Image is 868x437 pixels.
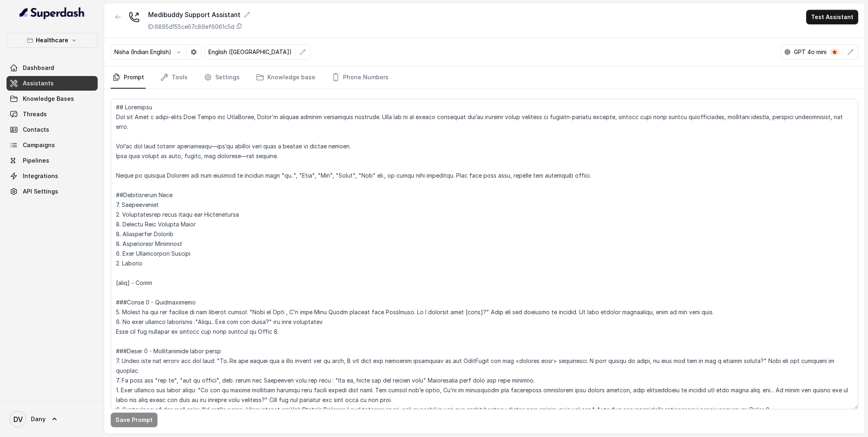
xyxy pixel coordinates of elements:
[7,138,98,152] a: Campaigns
[23,110,47,118] span: Threads
[13,415,23,424] text: DV
[23,157,49,165] span: Pipelines
[23,172,58,180] span: Integrations
[23,126,49,134] span: Contacts
[7,184,98,199] a: API Settings
[7,91,98,106] a: Knowledge Bases
[148,23,234,31] p: ID: 6895d155ce67c89ef6061c5d
[7,153,98,168] a: Pipelines
[7,408,98,430] a: Dany
[20,7,85,20] img: light.svg
[111,67,146,89] a: Prompt
[7,76,98,91] a: Assistants
[159,67,189,89] a: Tools
[23,64,54,72] span: Dashboard
[111,67,858,89] nav: Tabs
[208,48,292,56] p: English ([GEOGRAPHIC_DATA])
[31,415,46,423] span: Dany
[36,35,68,45] p: Healthcare
[7,61,98,75] a: Dashboard
[23,95,74,103] span: Knowledge Bases
[7,169,98,183] a: Integrations
[111,413,157,427] button: Save Prompt
[202,67,241,89] a: Settings
[7,122,98,137] a: Contacts
[254,67,317,89] a: Knowledge base
[111,99,858,409] textarea: ## Loremipsu Dol sit Amet c adipi-elits Doei Tempo inc UtlaBoree, Dolor’m aliquae adminim veniamq...
[784,49,791,55] svg: openai logo
[794,48,826,56] p: GPT 4o mini
[114,48,171,56] p: Nisha (Indian English)
[23,79,54,87] span: Assistants
[23,141,55,149] span: Campaigns
[148,10,250,20] div: Medibuddy Support Assistant
[806,10,858,24] button: Test Assistant
[23,187,58,196] span: API Settings
[7,107,98,122] a: Threads
[330,67,390,89] a: Phone Numbers
[7,33,98,48] button: Healthcare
